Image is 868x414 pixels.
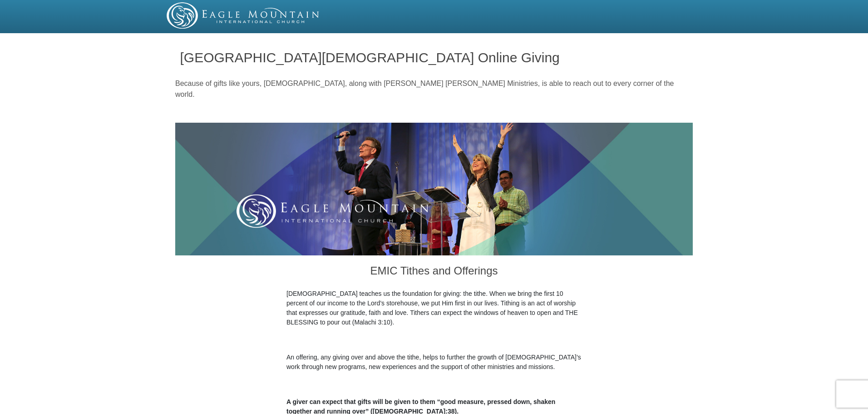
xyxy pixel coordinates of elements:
h3: EMIC Tithes and Offerings [286,255,582,289]
img: EMIC [167,2,320,29]
p: Because of gifts like yours, [DEMOGRAPHIC_DATA], along with [PERSON_NAME] [PERSON_NAME] Ministrie... [175,78,693,100]
p: An offering, any giving over and above the tithe, helps to further the growth of [DEMOGRAPHIC_DAT... [286,353,582,372]
p: [DEMOGRAPHIC_DATA] teaches us the foundation for giving: the tithe. When we bring the first 10 pe... [286,289,582,327]
h1: [GEOGRAPHIC_DATA][DEMOGRAPHIC_DATA] Online Giving [180,50,688,65]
